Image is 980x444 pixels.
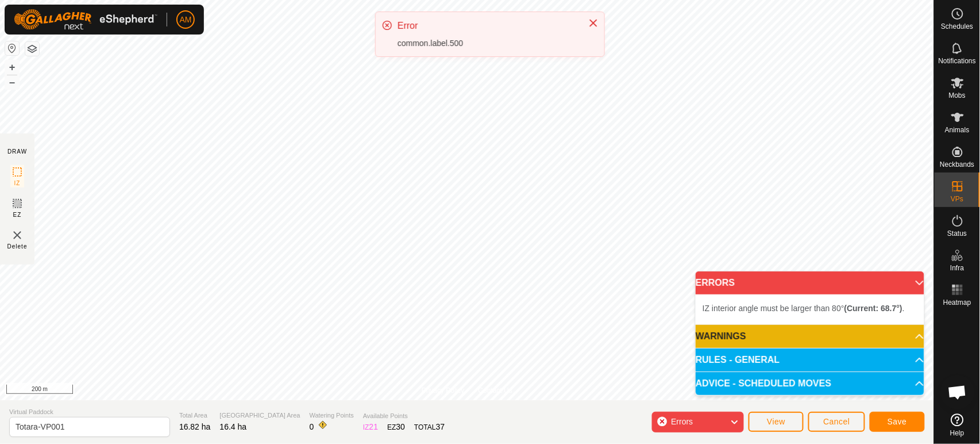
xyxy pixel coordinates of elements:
div: TOTAL [414,421,445,433]
a: Contact Us [479,385,512,396]
p-accordion-header: ERRORS [696,271,924,294]
p-accordion-content: ERRORS [696,294,924,324]
span: Mobs [949,92,966,99]
b: (Current: 68.7°) [844,304,902,313]
button: View [748,412,804,432]
p-accordion-header: ADVICE - SCHEDULED MOVES [696,372,924,395]
span: Animals [945,127,970,133]
span: [GEOGRAPHIC_DATA] Area [220,411,300,420]
span: ERRORS [696,278,735,288]
span: 16.82 ha [179,422,211,431]
a: Privacy Policy [422,385,465,396]
span: 37 [436,422,445,431]
span: AM [180,14,192,26]
span: 16.4 ha [220,422,247,431]
span: Save [888,417,907,426]
span: 21 [369,422,379,431]
button: Reset Map [5,41,19,55]
div: IZ [363,421,378,433]
div: common.label.500 [398,37,577,49]
span: IZ [14,179,21,187]
span: Total Area [179,411,211,420]
span: Neckbands [940,161,974,168]
span: VPs [951,196,963,202]
span: RULES - GENERAL [696,355,780,365]
img: VP [10,228,24,242]
span: IZ interior angle must be larger than 80° . [703,304,905,313]
p-accordion-header: RULES - GENERAL [696,349,924,372]
span: 0 [310,422,314,431]
span: EZ [13,210,22,219]
div: DRAW [7,147,27,156]
button: + [5,60,19,74]
button: Cancel [808,412,865,432]
span: View [767,417,785,426]
span: Virtual Paddock [9,407,170,417]
button: Save [870,412,925,432]
span: ADVICE - SCHEDULED MOVES [696,379,831,388]
span: Schedules [941,23,973,30]
span: Status [947,230,967,237]
button: Close [585,15,601,31]
img: Gallagher Logo [14,9,157,30]
span: Notifications [939,58,976,64]
span: Available Points [363,411,445,421]
button: Map Layers [25,42,39,56]
span: Heatmap [943,299,971,306]
span: Delete [7,242,28,251]
p-accordion-header: WARNINGS [696,325,924,348]
div: EZ [387,421,405,433]
span: Help [950,430,964,437]
span: Cancel [823,417,850,426]
span: WARNINGS [696,332,746,341]
button: – [5,75,19,89]
a: Open chat [940,375,975,409]
span: Infra [950,265,964,271]
span: Watering Points [310,411,354,420]
span: 30 [396,422,406,431]
a: Help [935,409,980,441]
div: Error [398,19,577,33]
span: Errors [671,417,693,426]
